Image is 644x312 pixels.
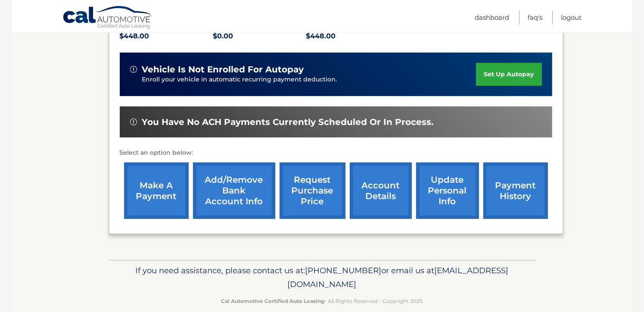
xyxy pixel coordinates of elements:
[115,296,530,306] p: - All Rights Reserved - Copyright 2025
[115,264,530,291] p: If you need assistance, please contact us at: or email us at
[142,117,434,128] span: You have no ACH payments currently scheduled or in process.
[528,10,543,25] a: FAQ's
[221,298,325,304] strong: Cal Automotive Certified Auto Leasing
[120,30,213,42] p: $448.00
[124,162,189,219] a: make a payment
[142,75,476,84] p: Enroll your vehicle in automatic recurring payment deduction.
[483,162,548,219] a: payment history
[280,162,345,219] a: request purchase price
[476,63,541,86] a: set up autopay
[475,10,510,25] a: Dashboard
[213,30,306,42] p: $0.00
[561,10,582,25] a: Logout
[350,162,412,219] a: account details
[306,30,400,42] p: $448.00
[305,265,382,275] span: [PHONE_NUMBER]
[120,148,552,158] p: Select an option below:
[130,66,137,73] img: alert-white.svg
[142,64,304,75] span: vehicle is not enrolled for autopay
[130,119,137,125] img: alert-white.svg
[416,162,479,219] a: update personal info
[62,6,153,31] a: Cal Automotive
[193,162,275,219] a: Add/Remove bank account info
[288,265,509,289] span: [EMAIL_ADDRESS][DOMAIN_NAME]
